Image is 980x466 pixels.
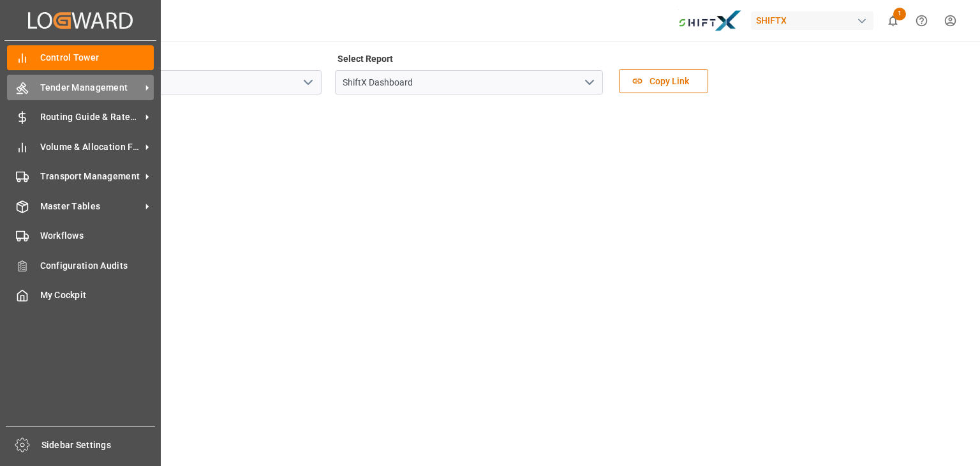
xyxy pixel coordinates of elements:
span: My Cockpit [40,289,154,302]
button: SHIFTX [751,8,879,33]
a: Control Tower [7,45,154,70]
span: Master Tables [40,200,141,213]
button: Help Center [907,6,936,35]
span: Copy Link [643,75,695,88]
img: Bildschirmfoto%202024-11-13%20um%2009.31.44.png_1731487080.png [678,10,742,32]
span: Configuration Audits [40,259,154,273]
div: SHIFTX [751,11,873,30]
button: open menu [298,73,317,93]
input: Type to search/select [335,70,603,94]
label: Select Report [335,50,395,68]
button: open menu [579,73,598,93]
span: Sidebar Settings [41,439,156,452]
input: Type to search/select [54,70,322,94]
span: Transport Management [40,170,141,183]
button: Copy Link [619,69,708,93]
span: Workflows [40,229,154,243]
a: My Cockpit [7,283,154,308]
span: Control Tower [40,51,154,64]
span: Tender Management [40,81,141,94]
button: show 1 new notifications [879,6,907,35]
span: 1 [893,8,906,20]
span: Volume & Allocation Forecast [40,140,141,154]
a: Workflows [7,223,154,248]
span: Routing Guide & Rates MGMT [40,110,141,124]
